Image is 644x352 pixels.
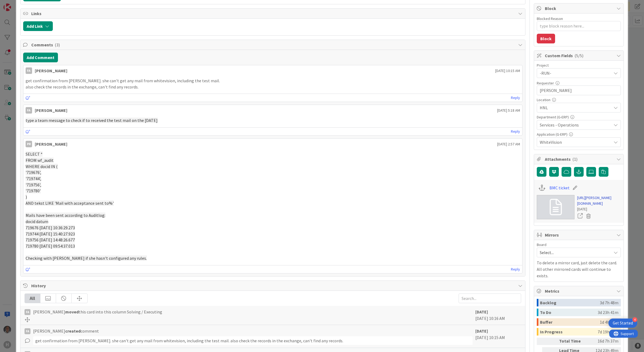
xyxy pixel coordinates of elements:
[33,309,162,315] span: [PERSON_NAME] this card into this column Solving / Executing
[600,318,618,326] div: 1d 4h 51m
[574,53,583,58] span: ( 5/5 )
[26,255,147,261] span: Checking with [PERSON_NAME] if she hasn't configured any rules.
[459,293,521,303] input: Search...
[26,164,58,169] span: WHERE docid IN (
[26,243,75,249] span: 719780 [DATE] 09:54:37.013
[26,84,520,90] p: also check the records in the exchange, can't find any records.
[26,141,32,147] div: PR
[537,259,621,279] p: To delete a mirror card, just delete the card. All other mirrored cards will continue to exists.
[572,156,577,162] span: ( 1 )
[549,184,570,191] a: BMC ticket
[511,266,520,273] a: Reply
[600,299,618,306] div: 3d 7h 48m
[475,309,521,322] div: [DATE] 10:16 AM
[540,318,600,326] div: Buffer
[26,188,41,193] span: '719780'
[577,213,583,220] a: Open
[537,63,621,67] div: Project
[540,328,598,336] div: In Progress
[540,122,611,128] span: Services - Operations
[33,328,99,334] span: [PERSON_NAME] comment
[26,219,48,224] span: docid datum
[26,213,105,218] span: Mails have been sent according to Auditlog:
[35,107,67,114] div: [PERSON_NAME]
[35,67,67,74] div: [PERSON_NAME]
[475,328,521,345] div: [DATE] 10:15 AM
[26,78,520,84] p: get confirmation from [PERSON_NAME]. she can't get any mail from whitevision, including the test ...
[31,42,516,48] span: Comments
[26,176,41,181] span: '719744',
[540,309,598,316] div: To Do
[495,68,520,74] span: [DATE] 10:15 AM
[632,317,637,322] div: 4
[577,195,621,206] a: [URL][PERSON_NAME][DOMAIN_NAME]
[591,338,618,345] div: 16d 7h 37m
[537,115,621,119] div: Department (G-ERP)
[537,81,554,86] label: Requester
[577,206,621,212] div: [DATE]
[608,319,637,328] div: Open Get Started checklist, remaining modules: 4
[25,328,30,334] div: FA
[33,336,473,345] div: get confirmation from [PERSON_NAME]. she can't get any mail from whitevision, including the test ...
[26,67,32,74] div: FA
[26,237,75,242] span: 719756 [DATE] 14:48:26.677
[25,309,30,315] div: FA
[26,151,43,157] span: SELECT *
[537,243,546,247] span: Board
[598,328,618,336] div: 7d 19h 17m
[55,42,60,47] span: ( 3 )
[537,132,621,136] div: Application (G-ERP)
[25,294,40,303] div: All
[26,170,41,175] span: '719676',
[31,10,516,17] span: Links
[540,69,609,77] span: -RUN-
[26,118,158,123] span: type a team message to check if to received the test mail on the [DATE]
[545,232,614,238] span: Mirrors
[545,288,614,294] span: Metrics
[11,1,25,7] span: Support
[475,328,488,334] b: [DATE]
[540,299,600,306] div: Backlog
[540,249,609,256] span: Select...
[511,94,520,101] a: Reply
[35,141,67,147] div: [PERSON_NAME]
[65,328,81,334] b: created
[613,320,633,326] div: Get Started
[31,282,516,289] span: History
[26,200,114,206] span: AND tekst LIKE 'Mail with acceptance sent to%'
[537,98,621,102] div: Location
[26,194,27,200] span: )
[545,5,614,12] span: Block
[545,156,614,162] span: Attachments
[65,309,79,315] b: moved
[537,34,555,43] button: Block
[26,231,75,237] span: 719744 [DATE] 15:40:27.923
[598,309,618,316] div: 3d 23h 41m
[497,141,520,147] span: [DATE] 2:57 AM
[475,309,488,315] b: [DATE]
[26,158,54,163] span: FROM wf_audit
[559,338,589,345] div: Total Time
[26,225,75,230] span: 719676 [DATE] 10:36:29.273
[26,182,41,187] span: '719756',
[497,108,520,113] span: [DATE] 5:18 AM
[26,107,32,114] div: FA
[540,139,611,145] span: WhiteVision
[537,16,563,21] label: Blocked Reason
[23,21,53,31] button: Add Link
[511,128,520,135] a: Reply
[540,104,611,111] span: HNL
[23,53,58,62] button: Add Comment
[545,52,614,59] span: Custom Fields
